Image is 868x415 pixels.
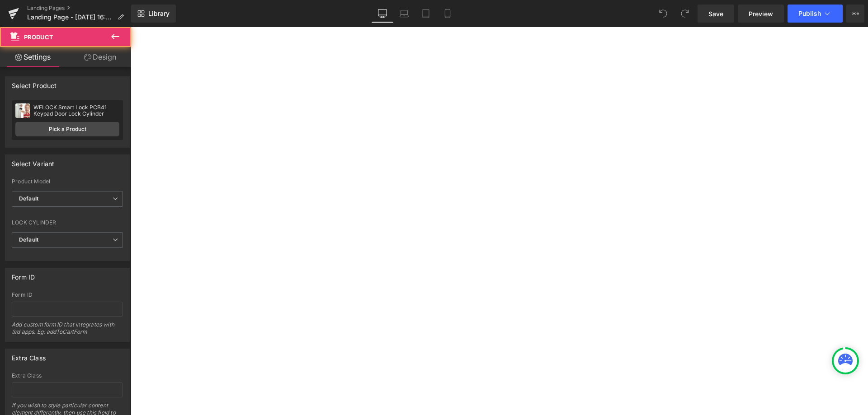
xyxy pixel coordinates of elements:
[738,5,784,23] a: Preview
[131,5,176,23] a: New Library
[24,33,53,41] span: Product
[654,5,672,23] button: Undo
[12,178,123,187] label: Product Model
[372,5,393,23] a: Desktop
[12,77,57,89] div: Select Product
[19,195,38,202] b: Default
[33,104,119,117] div: WELOCK Smart Lock PCB41 Keypad Door Lock Cylinder
[12,219,123,228] label: LOCK CYLINDER
[788,5,843,23] button: Publish
[798,10,821,17] span: Publish
[415,5,437,23] a: Tablet
[749,9,773,19] span: Preview
[27,5,131,12] a: Landing Pages
[12,155,55,168] div: Select Variant
[12,268,35,281] div: Form ID
[148,9,170,18] span: Library
[437,5,458,23] a: Mobile
[846,5,864,23] button: More
[393,5,415,23] a: Laptop
[708,9,723,19] span: Save
[12,373,123,379] div: Extra Class
[676,5,694,23] button: Redo
[15,103,30,118] img: pImage
[67,47,133,67] a: Design
[15,122,119,136] a: Pick a Product
[12,349,46,362] div: Extra Class
[12,292,123,298] div: Form ID
[19,236,38,243] b: Default
[27,14,114,21] span: Landing Page - [DATE] 16:42:30
[12,321,123,341] div: Add custom form ID that integrates with 3rd apps. Eg: addToCartForm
